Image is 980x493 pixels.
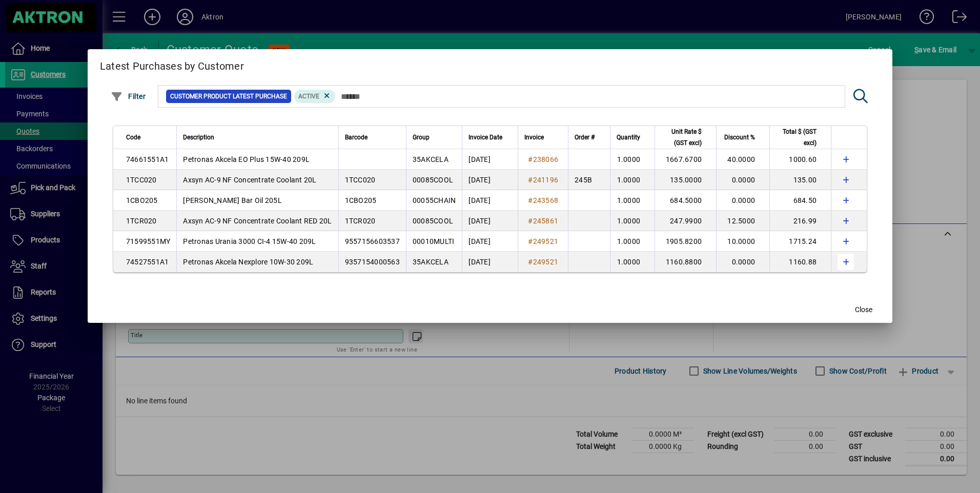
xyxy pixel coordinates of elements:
[88,49,892,79] h2: Latest Purchases by Customer
[462,190,518,211] td: [DATE]
[575,132,604,143] div: Order #
[468,132,512,143] div: Invoice Date
[769,149,831,170] td: 1000.60
[524,215,562,227] a: #245861
[126,258,169,266] span: 74527551A1
[716,149,769,170] td: 40.0000
[524,236,562,247] a: #249521
[769,252,831,272] td: 1160.88
[617,132,649,143] div: Quantity
[294,90,335,103] mat-chip: Product Activation Status: Active
[524,195,562,206] a: #243568
[524,256,562,268] a: #249521
[528,217,533,225] span: #
[126,237,171,245] span: 71599551MY
[610,170,655,190] td: 1.0000
[345,258,400,266] span: 9357154000563
[413,237,455,245] span: 00010MULTI
[183,132,332,143] div: Description
[413,132,456,143] div: Group
[533,155,559,163] span: 238066
[610,149,655,170] td: 1.0000
[776,126,826,149] div: Total $ (GST excl)
[462,211,518,231] td: [DATE]
[345,176,376,184] span: 1TCC020
[769,211,831,231] td: 216.99
[528,155,533,163] span: #
[183,196,282,204] span: [PERSON_NAME] Bar Oil 205L
[533,217,559,225] span: 245861
[345,217,376,225] span: 1TCR020
[345,132,367,143] span: Barcode
[345,132,400,143] div: Barcode
[413,155,448,163] span: 35AKCELA
[661,126,702,149] span: Unit Rate $ (GST excl)
[716,211,769,231] td: 12.5000
[769,231,831,252] td: 1715.24
[126,132,140,143] span: Code
[533,237,559,245] span: 249521
[528,258,533,266] span: #
[724,132,755,143] span: Discount %
[769,190,831,211] td: 684.50
[655,190,716,211] td: 684.5000
[183,132,214,143] span: Description
[716,190,769,211] td: 0.0000
[111,92,146,100] span: Filter
[413,258,448,266] span: 35AKCELA
[716,252,769,272] td: 0.0000
[661,126,711,149] div: Unit Rate $ (GST excl)
[468,132,502,143] span: Invoice Date
[769,170,831,190] td: 135.00
[126,155,169,163] span: 74661551A1
[183,217,332,225] span: Axsyn AC-9 NF Concentrate Coolant RED 20L
[413,176,453,184] span: 00085COOL
[723,132,764,143] div: Discount %
[610,211,655,231] td: 1.0000
[462,170,518,190] td: [DATE]
[610,231,655,252] td: 1.0000
[533,176,559,184] span: 241196
[528,196,533,204] span: #
[524,132,562,143] div: Invoice
[524,154,562,165] a: #238066
[183,176,316,184] span: Axsyn AC-9 NF Concentrate Coolant 20L
[655,211,716,231] td: 247.9900
[462,252,518,272] td: [DATE]
[108,87,149,106] button: Filter
[413,132,430,143] span: Group
[524,132,544,143] span: Invoice
[183,237,316,245] span: Petronas Urania 3000 CI-4 15W-40 209L
[298,93,319,100] span: Active
[126,176,157,184] span: 1TCC020
[617,132,640,143] span: Quantity
[462,149,518,170] td: [DATE]
[413,196,456,204] span: 00055CHAIN
[126,217,157,225] span: 1TCR020
[575,132,595,143] span: Order #
[126,132,171,143] div: Code
[524,174,562,186] a: #241196
[655,231,716,252] td: 1905.8200
[716,231,769,252] td: 10.0000
[183,258,313,266] span: Petronas Akcela Nexplore 10W-30 209L
[716,170,769,190] td: 0.0000
[655,149,716,170] td: 1667.6700
[413,217,453,225] span: 00085COOL
[528,237,533,245] span: #
[528,176,533,184] span: #
[345,237,400,245] span: 9557156603537
[126,196,158,204] span: 1CBO205
[655,170,716,190] td: 135.0000
[533,258,559,266] span: 249521
[345,196,377,204] span: 1CBO205
[568,170,610,190] td: 245B
[462,231,518,252] td: [DATE]
[655,252,716,272] td: 1160.8800
[776,126,816,149] span: Total $ (GST excl)
[533,196,559,204] span: 243568
[610,252,655,272] td: 1.0000
[847,300,880,319] button: Close
[610,190,655,211] td: 1.0000
[183,155,310,163] span: Petronas Akcela EO Plus 15W-40 209L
